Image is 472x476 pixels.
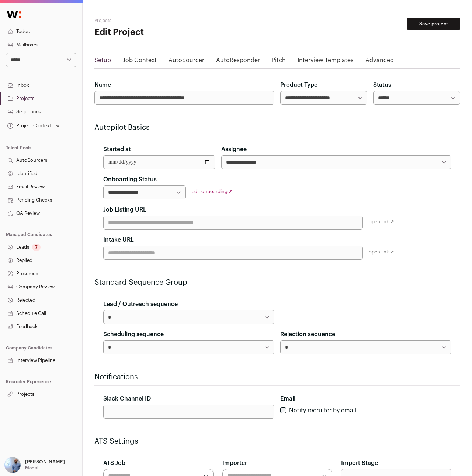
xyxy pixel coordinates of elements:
[94,372,460,382] h2: Notifications
[32,244,41,251] div: 7
[103,300,178,309] label: Lead / Outreach sequence
[192,189,233,194] a: edit onboarding ↗
[94,436,460,447] h2: ATS Settings
[216,56,260,68] a: AutoResponder
[222,459,247,468] label: Importer
[103,145,131,154] label: Started at
[94,122,460,133] h2: Autopilot Basics
[272,56,286,68] a: Pitch
[280,394,451,403] div: Email
[4,457,21,473] img: 97332-medium_jpg
[365,56,394,68] a: Advanced
[25,465,38,471] p: Modal
[94,18,216,24] h2: Projects
[94,81,111,89] label: Name
[103,459,125,468] label: ATS Job
[407,18,460,30] button: Save project
[103,175,157,184] label: Onboarding Status
[280,81,317,89] label: Product Type
[221,145,247,154] label: Assignee
[103,235,134,244] label: Intake URL
[123,56,157,68] a: Job Context
[103,205,146,214] label: Job Listing URL
[3,7,25,22] img: Wellfound
[94,277,460,288] h2: Standard Sequence Group
[6,123,51,129] div: Project Context
[280,330,335,339] label: Rejection sequence
[169,56,204,68] a: AutoSourcer
[94,56,111,68] a: Setup
[6,121,62,131] button: Open dropdown
[94,26,216,38] h1: Edit Project
[341,459,378,468] label: Import Stage
[103,394,151,403] label: Slack Channel ID
[298,56,354,68] a: Interview Templates
[103,330,164,339] label: Scheduling sequence
[3,457,66,473] button: Open dropdown
[289,408,356,413] label: Notify recruiter by email
[25,459,65,465] p: [PERSON_NAME]
[373,81,391,89] label: Status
